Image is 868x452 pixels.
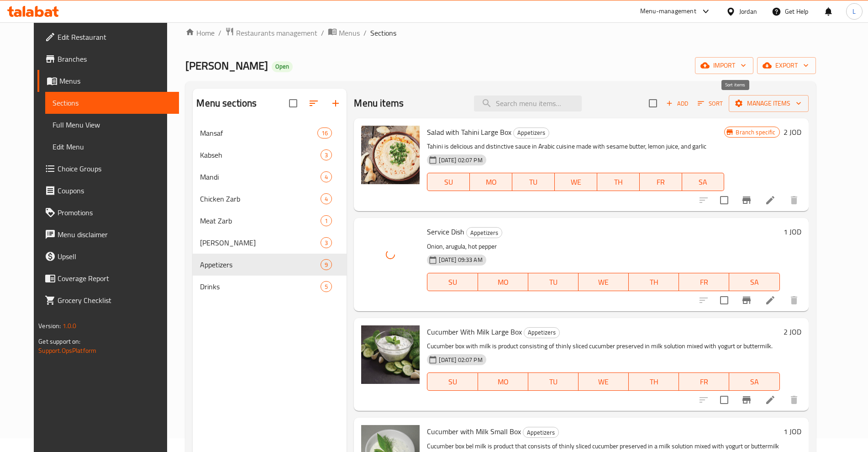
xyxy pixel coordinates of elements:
[193,276,347,298] div: Drinks5
[218,27,221,38] li: /
[597,173,640,191] button: TH
[427,273,478,291] button: SU
[37,267,179,289] a: Coverage Report
[516,175,551,189] span: TU
[733,375,776,388] span: SA
[473,175,509,189] span: MO
[200,193,321,204] span: Chicken Zarb
[512,173,555,191] button: TU
[683,375,726,388] span: FR
[528,273,579,291] button: TU
[764,60,809,71] span: export
[466,227,502,238] div: Appetizers
[715,390,734,409] span: Select to update
[200,237,321,248] span: [PERSON_NAME]
[321,195,331,203] span: 4
[736,189,758,211] button: Branch-specific-item
[200,128,317,138] span: Mansaf
[58,53,171,64] span: Branches
[729,273,779,291] button: SA
[852,6,856,16] span: L
[58,251,171,262] span: Upsell
[470,173,512,191] button: MO
[321,151,331,160] span: 3
[783,289,805,311] button: delete
[37,289,179,311] a: Grocery Checklist
[45,136,179,158] a: Edit Menu
[193,188,347,210] div: Chicken Zarb4
[528,372,579,391] button: TU
[555,173,597,191] button: WE
[683,276,726,289] span: FR
[58,295,171,306] span: Grocery Checklist
[427,425,521,438] span: Cucumber with Milk Small Box
[37,48,179,70] a: Branches
[37,202,179,223] a: Promotions
[435,156,486,165] span: [DATE] 02:07 PM
[37,158,179,180] a: Choice Groups
[361,126,420,184] img: Salad with Tahini Large Box
[695,96,725,111] button: Sort
[37,26,179,48] a: Edit Restaurant
[200,171,321,182] span: Mandi
[236,27,317,38] span: Restaurants management
[427,372,478,391] button: SU
[321,281,332,292] div: items
[361,325,420,384] img: Cucumber With Milk Large Box
[53,119,171,130] span: Full Menu View
[193,210,347,232] div: Meat Zarb1
[739,6,757,16] div: Jordan
[736,389,758,411] button: Branch-specific-item
[601,175,636,189] span: TH
[427,173,470,191] button: SU
[582,276,625,289] span: WE
[37,223,179,245] a: Menu disclaimer
[58,163,171,174] span: Choice Groups
[321,261,331,269] span: 9
[53,97,171,108] span: Sections
[640,6,696,17] div: Menu-management
[185,27,215,38] a: Home
[523,427,559,438] div: Appetizers
[427,441,779,452] p: Cucumber box bel milk is product that consists of thinly sliced cucumber preserved in a milk solu...
[478,372,528,391] button: MO
[321,217,331,225] span: 1
[196,96,257,110] h2: Menu sections
[354,96,404,110] h2: Menu items
[272,61,293,72] div: Open
[58,207,171,218] span: Promotions
[427,225,464,239] span: Service Dish
[435,255,486,264] span: [DATE] 09:33 AM
[45,114,179,136] a: Full Menu View
[736,98,801,109] span: Manage items
[325,92,347,114] button: Add section
[513,128,549,138] div: Appetizers
[193,166,347,188] div: Mandi4
[185,27,815,39] nav: breadcrumb
[514,128,549,138] span: Appetizers
[579,273,629,291] button: WE
[682,173,725,191] button: SA
[321,259,332,270] div: items
[59,75,171,86] span: Menus
[765,394,776,405] a: Edit menu item
[435,356,486,364] span: [DATE] 02:07 PM
[643,94,663,113] span: Select section
[45,92,179,114] a: Sections
[679,273,729,291] button: FR
[193,254,347,276] div: Appetizers9
[200,149,321,160] span: Kabseh
[321,215,332,226] div: items
[200,237,321,248] div: Fukharet Qidra
[632,375,675,388] span: TH
[427,141,724,152] p: Tahini is delicious and distinctive sauce in Arabic cuisine made with sesame butter, lemon juice,...
[579,372,629,391] button: WE
[317,128,332,138] div: items
[431,276,474,289] span: SU
[321,149,332,160] div: items
[784,126,801,138] h6: 2 JOD
[715,191,734,210] span: Select to update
